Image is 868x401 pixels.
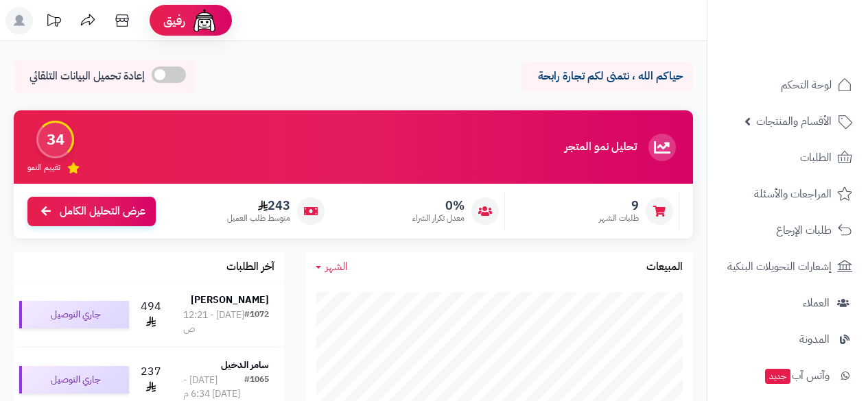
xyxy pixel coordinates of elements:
[532,69,683,84] p: حياكم الله ، نتمنى لكم تجارة رابحة
[764,366,830,385] span: وآتس آب
[646,261,683,274] h3: المبيعات
[716,141,860,174] a: الطلبات
[19,366,129,393] div: جاري التوصيل
[599,212,639,224] span: طلبات الشهر
[599,198,639,213] span: 9
[19,301,129,328] div: جاري التوصيل
[134,282,167,347] td: 494
[716,287,860,319] a: العملاء
[716,359,860,392] a: وآتس آبجديد
[775,36,855,65] img: logo-2.png
[36,7,71,38] a: تحديثات المنصة
[183,374,244,401] div: [DATE] - [DATE] 6:34 م
[244,374,269,401] div: #1065
[800,148,832,167] span: الطلبات
[716,250,860,283] a: إشعارات التحويلات البنكية
[191,7,218,34] img: ai-face.png
[316,259,348,275] a: الشهر
[227,212,290,224] span: متوسط طلب العميل
[799,330,830,349] span: المدونة
[27,162,60,173] span: تقييم النمو
[60,204,145,219] span: عرض التحليل الكامل
[781,75,832,95] span: لوحة التحكم
[716,214,860,247] a: طلبات الإرجاع
[325,258,348,275] span: الشهر
[244,308,269,336] div: #1072
[183,308,244,336] div: [DATE] - 12:21 ص
[756,112,832,131] span: الأقسام والمنتجات
[412,212,465,224] span: معدل تكرار الشراء
[30,69,145,84] span: إعادة تحميل البيانات التلقائي
[716,323,860,356] a: المدونة
[565,141,637,154] h3: تحليل نمو المتجر
[716,69,860,101] a: لوحة التحكم
[221,358,269,372] strong: سامر الدخيل
[27,197,156,226] a: عرض التحليل الكامل
[803,293,830,313] span: العملاء
[765,369,790,384] span: جديد
[716,178,860,210] a: المراجعات والأسئلة
[163,12,185,29] span: رفيق
[227,198,290,213] span: 243
[226,261,274,274] h3: آخر الطلبات
[754,184,832,204] span: المراجعات والأسئلة
[191,293,269,307] strong: [PERSON_NAME]
[727,257,832,276] span: إشعارات التحويلات البنكية
[776,221,832,240] span: طلبات الإرجاع
[412,198,465,213] span: 0%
